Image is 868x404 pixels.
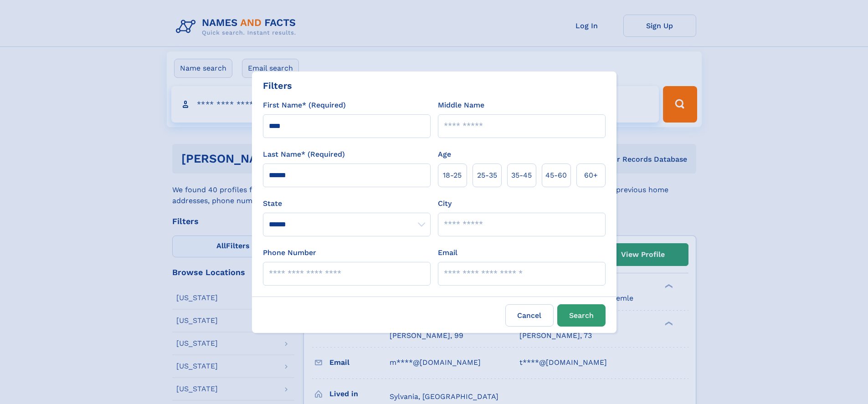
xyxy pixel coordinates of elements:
[438,149,451,160] label: Age
[263,198,431,209] label: State
[263,100,346,111] label: First Name* (Required)
[511,170,532,181] span: 35‑45
[263,149,345,160] label: Last Name* (Required)
[443,170,462,181] span: 18‑25
[545,170,567,181] span: 45‑60
[263,79,292,92] div: Filters
[477,170,497,181] span: 25‑35
[438,100,484,111] label: Middle Name
[584,170,598,181] span: 60+
[438,247,457,258] label: Email
[505,304,554,327] label: Cancel
[438,198,452,209] label: City
[263,247,316,258] label: Phone Number
[557,304,606,327] button: Search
